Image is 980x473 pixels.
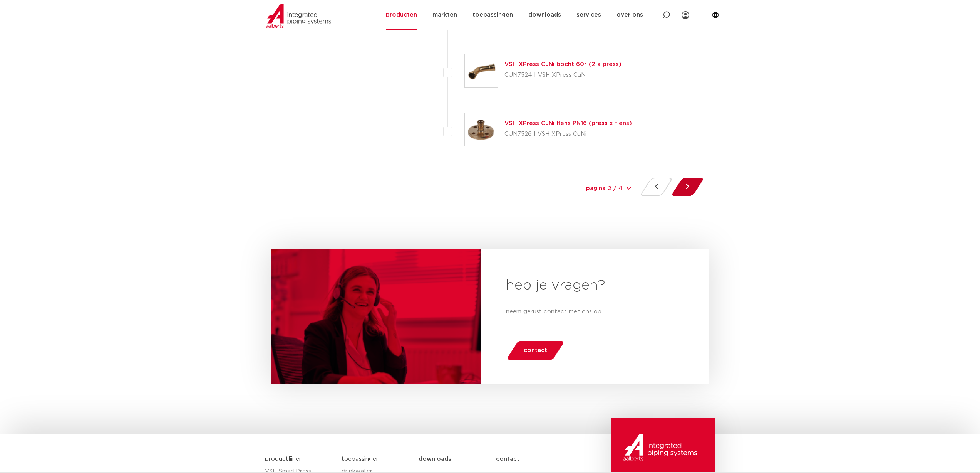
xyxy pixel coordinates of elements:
a: contact [506,341,565,360]
p: CUN7526 | VSH XPress CuNi [504,128,632,140]
a: VSH XPress CuNi flens PN16 (press x flens) [504,120,632,126]
a: VSH XPress CuNi bocht 60° (2 x press) [504,61,622,67]
a: contact [496,449,573,469]
img: Thumbnail for VSH XPress CuNi bocht 60° (2 x press) [465,54,498,87]
p: CUN7524 | VSH XPress CuNi [504,69,622,81]
span: contact [524,344,547,357]
h2: heb je vragen? [506,276,685,295]
a: downloads [419,449,496,469]
a: toepassingen [342,456,380,462]
a: productlijnen [265,456,303,462]
p: neem gerust contact met ons op [506,307,685,316]
img: Thumbnail for VSH XPress CuNi flens PN16 (press x flens) [465,113,498,146]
